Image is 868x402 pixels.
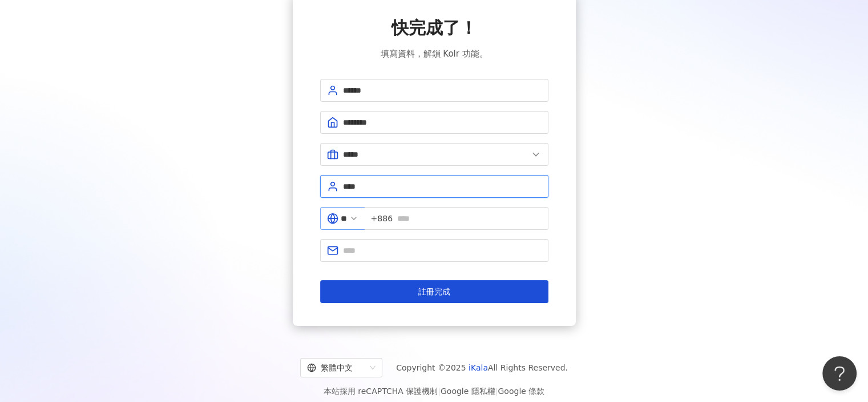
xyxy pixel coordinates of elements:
[469,363,488,372] a: iKala
[495,387,498,396] span: |
[441,387,495,396] a: Google 隱私權
[324,384,544,398] span: 本站採用 reCAPTCHA 保護機制
[371,212,393,225] span: +886
[396,361,568,375] span: Copyright © 2025 All Rights Reserved.
[307,359,365,377] div: 繁體中文
[418,287,450,296] span: 註冊完成
[822,356,857,391] iframe: Help Scout Beacon - Open
[380,47,487,61] span: 填寫資料，解鎖 Kolr 功能。
[391,16,477,40] span: 快完成了！
[498,387,544,396] a: Google 條款
[320,280,548,303] button: 註冊完成
[438,387,441,396] span: |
